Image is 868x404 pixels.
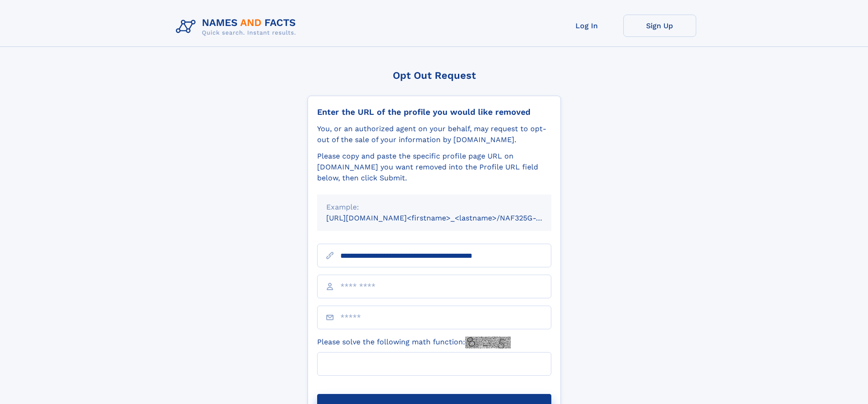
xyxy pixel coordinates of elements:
label: Please solve the following math function: [317,337,511,348]
div: You, or an authorized agent on your behalf, may request to opt-out of the sale of your informatio... [317,123,551,145]
div: Please copy and paste the specific profile page URL on [DOMAIN_NAME] you want removed into the Pr... [317,151,551,184]
a: Log In [550,15,623,37]
a: Sign Up [623,15,696,37]
div: Example: [326,202,542,213]
small: [URL][DOMAIN_NAME]<firstname>_<lastname>/NAF325G-xxxxxxxx [326,214,569,222]
div: Opt Out Request [308,70,561,81]
img: Logo Names and Facts [172,15,303,39]
div: Enter the URL of the profile you would like removed [317,107,551,117]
